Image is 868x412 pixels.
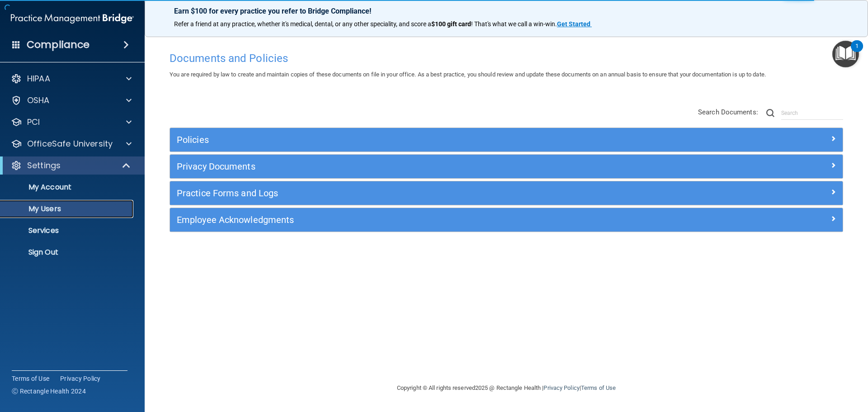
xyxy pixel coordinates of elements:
p: HIPAA [27,73,50,84]
a: OfficeSafe University [11,138,132,149]
p: Sign Out [6,248,129,257]
p: OfficeSafe University [27,138,113,149]
a: Terms of Use [581,384,616,391]
img: PMB logo [11,9,134,28]
div: Copyright © All rights reserved 2025 @ Rectangle Health | | [341,374,671,403]
a: Practice Forms and Logs [177,186,836,200]
h5: Practice Forms and Logs [177,188,668,198]
a: OSHA [11,95,132,106]
h4: Compliance [27,38,90,51]
h5: Employee Acknowledgments [177,215,668,225]
a: PCI [11,117,132,128]
span: Search Documents: [698,108,758,116]
a: Settings [11,160,131,171]
h4: Documents and Policies [170,52,843,64]
img: ic-search.3b580494.png [766,109,774,117]
p: My Users [6,204,129,213]
a: Get Started [557,20,592,28]
p: OSHA [27,95,50,106]
span: ! That's what we call a win-win. [471,20,557,28]
a: HIPAA [11,73,132,84]
input: Search [781,106,843,120]
h5: Policies [177,135,668,145]
span: Refer a friend at any practice, whether it's medical, dental, or any other speciality, and score a [174,20,431,28]
a: Privacy Documents [177,159,836,174]
p: Services [6,226,129,235]
div: 1 [855,46,859,58]
a: Privacy Policy [60,374,101,383]
strong: Get Started [557,20,590,28]
a: Terms of Use [12,374,49,383]
p: Earn $100 for every practice you refer to Bridge Compliance! [174,7,839,15]
a: Policies [177,133,836,147]
p: Settings [27,160,61,171]
span: Ⓒ Rectangle Health 2024 [12,387,86,396]
span: You are required by law to create and maintain copies of these documents on file in your office. ... [170,71,766,78]
p: PCI [27,117,40,128]
h5: Privacy Documents [177,161,668,171]
p: My Account [6,183,129,192]
button: Open Resource Center, 1 new notification [832,41,859,67]
strong: $100 gift card [431,20,471,28]
a: Employee Acknowledgments [177,213,836,227]
a: Privacy Policy [543,384,579,391]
